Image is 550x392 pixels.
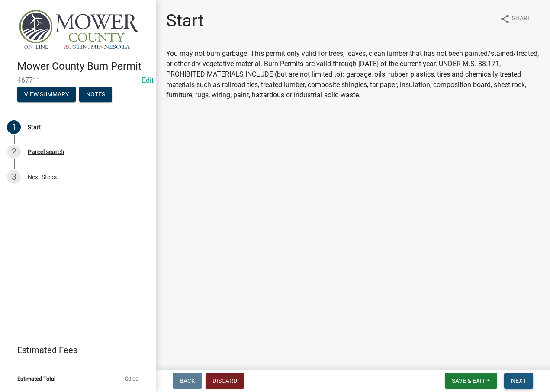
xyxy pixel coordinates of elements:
button: Discard [206,373,244,389]
h1: Start [166,10,204,31]
span: Save & Exit [452,377,485,384]
button: Back [173,373,202,389]
div: Start [28,124,41,130]
wm-modal-confirm: Edit Application Number [142,76,154,84]
span: Back [180,377,195,384]
button: Save & Exit [445,373,497,389]
h4: Mower County Burn Permit [17,60,149,73]
span: $0.00 [125,376,138,382]
span: Share [512,14,531,24]
div: You may not burn garbage. This permit only valid for trees, leaves, clean lumber that has not bee... [166,48,540,100]
span: Next [511,377,526,384]
div: Parcel search [28,149,64,155]
wm-modal-confirm: Notes [79,91,112,98]
button: View Summary [17,87,76,102]
button: shareShare [493,10,538,27]
wm-modal-confirm: Summary [17,91,76,98]
div: 3 [7,170,21,184]
a: Edit [142,76,154,84]
span: Estimated Total [17,376,55,382]
i: share [500,14,510,24]
div: 1 [7,120,21,134]
img: Mower County, Minnesota [17,9,142,51]
a: Estimated Fees [7,341,142,359]
div: 2 [7,145,21,159]
button: Next [504,373,533,389]
button: Notes [79,87,112,102]
span: 467711 [17,76,138,84]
